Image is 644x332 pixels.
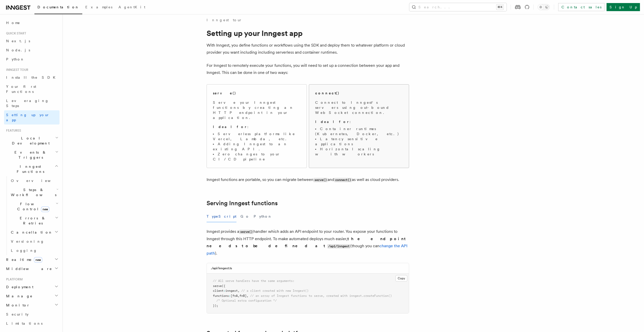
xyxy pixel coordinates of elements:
span: : [229,294,231,298]
span: Monitor [4,303,30,308]
button: Steps & Workflows [9,185,59,199]
li: Horizontal scaling with workers [315,147,403,157]
span: : [224,289,225,293]
p: : [315,119,403,124]
code: serve() [313,178,328,182]
li: Zero changes to your CI/CD pipeline [213,152,300,162]
button: Middleware [4,264,59,273]
span: inngest [225,289,238,293]
div: Inngest Functions [4,176,59,255]
span: client [213,289,224,293]
span: // an array of Inngest functions to serve, created with inngest.createFunction() [250,294,392,298]
span: Examples [85,5,112,9]
li: Adding Inngest to an existing API. [213,141,300,152]
span: Node.js [6,48,30,52]
a: Your first Functions [4,82,59,96]
span: Leveraging Steps [6,99,49,108]
a: Python [4,55,59,64]
a: Logging [9,246,59,255]
p: Serve your Inngest functions by creating an HTTP endpoint in your application. [213,100,300,120]
a: Next.js [4,36,59,46]
span: Features [4,129,21,133]
span: serve [213,284,222,288]
a: Versioning [9,237,59,246]
button: Copy [395,275,407,282]
span: Platform [4,277,23,281]
span: Documentation [37,5,79,9]
button: Inngest Functions [4,162,59,176]
h2: connect() [315,91,339,96]
a: Documentation [34,2,82,14]
span: Inngest tour [4,68,28,72]
button: Local Development [4,134,59,148]
button: Flow Controlnew [9,199,59,214]
a: Overview [9,176,59,185]
button: Deployment [4,282,59,292]
span: [fnA [231,294,238,298]
span: Steps & Workflows [9,187,56,197]
span: Deployment [4,284,33,289]
span: functions [213,294,229,298]
span: Cancellation [9,230,53,235]
span: Versioning [11,239,44,243]
a: serve()Serve your Inngest functions by creating an HTTP endpoint in your application.Ideal for:Se... [207,84,307,168]
span: Logging [11,248,37,253]
a: Sign Up [607,3,640,11]
h1: Setting up your Inngest app [207,29,409,38]
span: Inngest Functions [4,164,55,174]
a: connect()Connect to Inngest's servers using out-bound WebSocket connection.Ideal for:Container ru... [309,84,409,168]
p: Inngest provides a handler which adds an API endpoint to your router. You expose your functions t... [207,228,409,257]
li: Container runtimes (Kubernetes, Docker, etc.) [315,126,403,136]
button: Toggle dark mode [538,4,550,10]
kbd: ⌘K [496,5,504,10]
p: With Inngest, you define functions or workflows using the SDK and deploy them to whatever platfor... [207,42,409,56]
p: Connect to Inngest's servers using out-bound WebSocket connection. [315,100,403,115]
button: Go [240,211,250,222]
span: Quick start [4,31,26,35]
span: Limitations [6,321,43,325]
a: Leveraging Steps [4,96,59,110]
span: Middleware [4,266,52,271]
h2: serve() [213,91,236,96]
button: Realtimenew [4,255,59,264]
span: Flow Control [9,201,56,212]
p: For Inngest to remotely execute your functions, you will need to set up a connection between your... [207,62,409,76]
a: Inngest tour [207,17,242,23]
span: Setting up your app [6,113,50,122]
button: Search...⌘K [409,3,507,11]
span: Home [6,20,20,25]
span: /* Optional extra configuration */ [216,299,277,302]
span: fnB] [239,294,247,298]
button: Python [254,211,272,222]
span: Install the SDK [6,75,58,79]
a: Limitations [4,319,59,328]
p: : [213,124,300,129]
span: Events & Triggers [4,150,55,160]
a: Contact sales [558,3,605,11]
a: Home [4,18,59,27]
span: ({ [222,284,225,288]
span: Manage [4,294,33,299]
a: Setting up your app [4,110,59,124]
a: Examples [82,2,115,14]
h3: ./api/inngest.ts [211,266,232,270]
li: Serverless platforms like Vercel, Lambda, etc. [213,131,300,141]
span: Next.js [6,39,30,43]
span: new [41,206,49,212]
span: Overview [11,179,63,183]
li: Latency sensitive applications [315,136,403,147]
a: Node.js [4,46,59,55]
span: Python [6,57,25,61]
span: // a client created with new Inngest() [241,289,309,293]
span: new [34,257,42,263]
button: Manage [4,292,59,301]
strong: Ideal for [213,125,247,129]
code: connect() [334,178,352,182]
button: Cancellation [9,228,59,237]
span: }); [213,304,218,307]
button: Errors & Retries [9,214,59,228]
strong: Ideal for [315,120,350,124]
button: Monitor [4,301,59,310]
a: Install the SDK [4,73,59,82]
a: AgentKit [115,2,148,14]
